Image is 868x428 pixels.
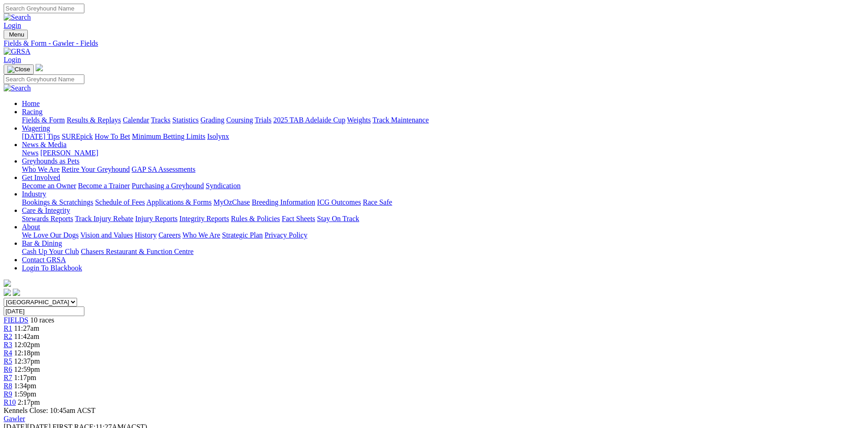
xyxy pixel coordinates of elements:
div: Racing [22,116,864,124]
a: History [135,231,156,239]
a: Calendar [123,116,149,124]
a: Bar & Dining [22,239,62,247]
a: Applications & Forms [146,198,212,206]
a: R9 [4,390,12,398]
input: Search [4,4,84,13]
a: Rules & Policies [231,215,280,222]
img: logo-grsa-white.png [4,280,11,287]
a: Who We Are [182,231,220,239]
a: Privacy Policy [265,231,307,239]
a: Become a Trainer [78,182,130,190]
a: R2 [4,333,12,340]
span: R8 [4,382,12,390]
img: logo-grsa-white.png [36,64,43,71]
a: Stay On Track [317,215,359,222]
a: Results & Replays [67,116,121,124]
a: [PERSON_NAME] [40,149,98,157]
span: 1:59pm [14,390,36,398]
a: Industry [22,190,46,198]
a: Fact Sheets [282,215,315,222]
a: About [22,223,40,231]
a: Syndication [206,182,240,190]
img: Search [4,13,31,21]
a: Greyhounds as Pets [22,157,79,165]
a: Gawler [4,415,25,423]
a: R5 [4,357,12,365]
span: 1:34pm [14,382,36,390]
img: Close [7,66,30,73]
div: Bar & Dining [22,248,864,256]
div: Care & Integrity [22,215,864,223]
a: Injury Reports [135,215,177,222]
a: Bookings & Scratchings [22,198,93,206]
a: R1 [4,324,12,332]
span: 1:17pm [14,374,36,381]
button: Toggle navigation [4,30,28,39]
a: R3 [4,341,12,349]
img: GRSA [4,48,31,56]
a: Purchasing a Greyhound [132,182,204,190]
div: About [22,231,864,239]
img: Search [4,84,31,92]
div: News & Media [22,149,864,157]
a: 2025 TAB Adelaide Cup [273,116,345,124]
img: facebook.svg [4,289,11,296]
a: MyOzChase [213,198,250,206]
a: Careers [158,231,181,239]
a: Minimum Betting Limits [132,132,205,140]
div: Industry [22,198,864,206]
a: Grading [201,116,224,124]
a: Login [4,56,21,63]
div: Fields & Form - Gawler - Fields [4,39,864,48]
a: Login [4,21,21,29]
span: 11:27am [14,324,39,332]
input: Select date [4,306,84,316]
a: Integrity Reports [179,215,229,222]
a: [DATE] Tips [22,132,60,140]
span: Kennels Close: 10:45am ACST [4,407,95,414]
a: Care & Integrity [22,206,70,214]
span: R4 [4,349,12,357]
a: News [22,149,38,157]
a: Statistics [172,116,199,124]
input: Search [4,74,84,84]
a: How To Bet [95,132,130,140]
span: 12:18pm [14,349,40,357]
a: Tracks [151,116,171,124]
a: R10 [4,398,16,406]
a: Trials [255,116,271,124]
a: SUREpick [62,132,93,140]
a: Track Maintenance [373,116,429,124]
a: Track Injury Rebate [75,215,133,222]
span: FIELDS [4,316,28,324]
a: Schedule of Fees [95,198,145,206]
a: Fields & Form [22,116,65,124]
div: Greyhounds as Pets [22,165,864,174]
a: Racing [22,108,42,116]
span: 12:59pm [14,365,40,373]
a: R6 [4,365,12,373]
a: Vision and Values [80,231,133,239]
button: Toggle navigation [4,64,34,74]
a: Chasers Restaurant & Function Centre [81,248,193,255]
a: Coursing [226,116,253,124]
a: Who We Are [22,165,60,173]
a: GAP SA Assessments [132,165,196,173]
span: 12:02pm [14,341,40,349]
a: Race Safe [363,198,392,206]
a: Become an Owner [22,182,76,190]
a: Isolynx [207,132,229,140]
span: 2:17pm [18,398,40,406]
span: 11:42am [14,333,39,340]
div: Get Involved [22,182,864,190]
span: 10 races [30,316,54,324]
a: Contact GRSA [22,256,66,264]
a: News & Media [22,141,67,148]
a: R7 [4,374,12,381]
